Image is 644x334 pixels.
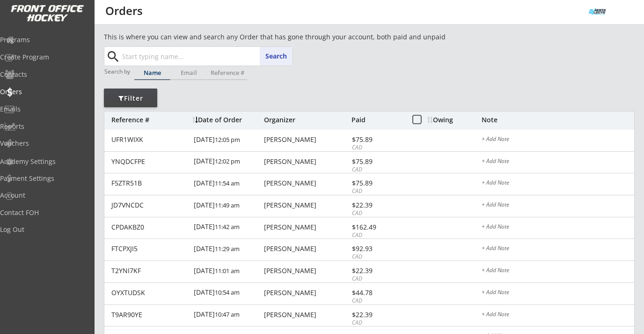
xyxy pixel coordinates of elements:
[111,158,188,165] div: YNQDCFPE
[194,217,262,238] div: [DATE]
[352,289,402,296] div: $44.78
[352,253,402,261] div: CAD
[264,180,349,186] div: [PERSON_NAME]
[264,312,349,318] div: [PERSON_NAME]
[351,117,402,123] div: Paid
[111,289,188,296] div: OYXTUDSK
[194,305,262,326] div: [DATE]
[111,267,188,274] div: T2YNI7KF
[482,158,634,166] div: + Add Note
[207,70,247,76] div: Reference #
[352,297,402,305] div: CAD
[482,312,634,319] div: + Add Note
[105,49,121,64] button: search
[171,70,207,76] div: Email
[352,180,402,186] div: $75.89
[352,144,402,152] div: CAD
[120,47,293,66] input: Start typing name...
[264,136,349,143] div: [PERSON_NAME]
[264,202,349,208] div: [PERSON_NAME]
[215,157,240,165] font: 12:02 pm
[352,245,402,252] div: $92.93
[215,288,240,297] font: 10:54 am
[352,187,402,195] div: CAD
[111,117,188,123] div: Reference #
[111,202,188,208] div: JD7VNCDC
[104,32,499,42] div: This is where you can view and search any Order that has gone through your account, both paid and...
[111,245,188,252] div: FTCPXJI5
[352,136,402,143] div: $75.89
[215,201,240,209] font: 11:49 am
[352,275,402,283] div: CAD
[111,312,188,318] div: T9AR90YE
[134,70,170,76] div: Name
[352,312,402,318] div: $22.39
[194,261,262,282] div: [DATE]
[482,180,634,187] div: + Add Note
[264,158,349,165] div: [PERSON_NAME]
[264,224,349,230] div: [PERSON_NAME]
[264,289,349,296] div: [PERSON_NAME]
[352,267,402,274] div: $22.39
[194,283,262,304] div: [DATE]
[482,202,634,209] div: + Add Note
[264,267,349,274] div: [PERSON_NAME]
[104,68,131,74] div: Search by
[482,267,634,275] div: + Add Note
[264,117,349,123] div: Organizer
[215,179,240,187] font: 11:54 am
[194,130,262,151] div: [DATE]
[194,152,262,173] div: [DATE]
[215,135,240,144] font: 12:05 pm
[215,310,240,319] font: 10:47 am
[215,245,240,253] font: 11:29 am
[352,166,402,174] div: CAD
[352,231,402,239] div: CAD
[482,224,634,231] div: + Add Note
[194,239,262,260] div: [DATE]
[111,136,188,143] div: UFR1WIXK
[194,173,262,194] div: [DATE]
[215,223,240,231] font: 11:42 am
[111,180,188,186] div: F5ZTR51B
[260,47,293,66] button: Search
[482,289,634,297] div: + Add Note
[264,245,349,252] div: [PERSON_NAME]
[352,319,402,327] div: CAD
[352,202,402,208] div: $22.39
[482,117,634,123] div: Note
[104,94,157,103] div: Filter
[352,224,402,230] div: $162.49
[427,117,481,123] div: Owing
[192,117,262,123] div: Date of Order
[352,158,402,165] div: $75.89
[111,224,188,230] div: CPDAKBZ0
[215,267,240,275] font: 11:01 am
[482,245,634,253] div: + Add Note
[352,209,402,217] div: CAD
[482,136,634,144] div: + Add Note
[194,195,262,216] div: [DATE]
